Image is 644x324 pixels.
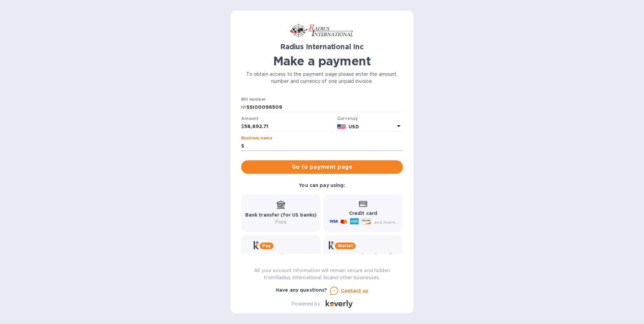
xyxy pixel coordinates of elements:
[341,288,368,293] u: Contact us
[349,124,359,129] b: USD
[244,122,334,132] input: 0.00
[299,183,345,188] b: You can pay using:
[291,300,320,307] p: Powered by
[374,220,398,225] span: and more...
[241,160,403,174] button: Go to payment page
[276,287,327,293] b: Have any questions?
[254,253,309,258] b: Get more time to pay
[241,71,403,85] p: To obtain access to the payment page please enter the amount, number and currency of one unpaid i...
[262,243,271,248] b: Pay
[349,210,377,216] b: Credit card
[241,141,403,151] input: Enter business name
[247,102,403,112] input: Enter bill number
[241,104,247,111] p: №
[247,163,397,171] span: Go to payment page
[245,212,317,218] b: Bank transfer (for US banks)
[337,116,358,121] b: Currency
[337,124,346,129] img: USD
[241,117,258,121] label: Amount
[337,243,353,248] b: Wallet
[241,54,403,68] h1: Make a payment
[241,136,272,140] label: Business name
[280,42,364,51] b: Radius International Inc
[245,219,317,226] p: Free
[241,123,244,130] p: $
[241,267,403,281] p: All your account information will remain secure and hidden from Radius International Inc and othe...
[241,97,265,101] label: Bill number
[329,253,397,258] b: Instant transfers via Wallet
